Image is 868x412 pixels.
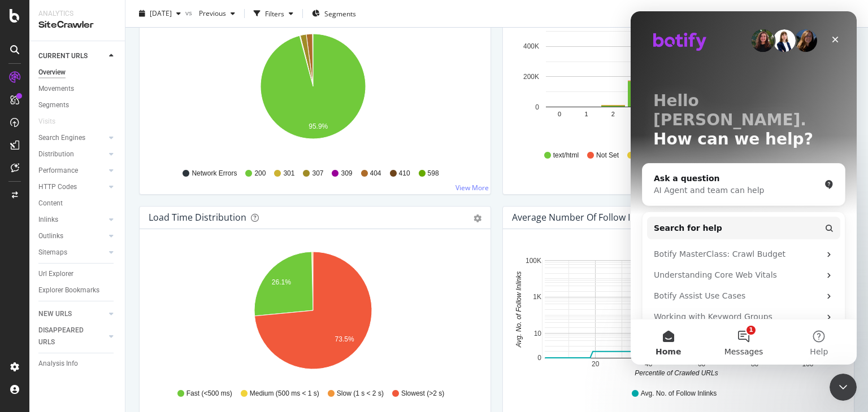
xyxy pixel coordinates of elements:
div: Explorer Bookmarks [38,284,99,296]
span: Fast (<500 ms) [186,389,232,398]
span: Segments [324,8,356,18]
span: Medium (500 ms < 1 s) [250,389,319,398]
a: Content [38,198,117,209]
div: Visits [38,116,55,128]
a: Movements [38,83,117,95]
div: Url Explorer [38,268,73,280]
span: 301 [283,169,294,178]
a: HTTP Codes [38,181,106,193]
text: Percentile of Crawled URLs [635,369,718,377]
a: Distribution [38,148,106,160]
div: Analysis Info [38,358,78,370]
text: 100K [526,257,541,265]
a: Outlinks [38,230,106,242]
div: Content [38,198,63,209]
text: 40 [645,360,653,368]
text: 73.5% [335,335,354,343]
span: vs [185,7,194,17]
text: 26.1% [272,278,291,286]
iframe: Intercom live chat [830,374,857,401]
div: Filters [265,8,284,18]
div: Outlinks [38,230,63,242]
div: Overview [38,67,66,78]
span: Slowest (>2 s) [401,389,444,398]
span: 404 [370,169,381,178]
text: 10 [534,330,542,338]
span: text/html [553,151,579,160]
button: [DATE] [134,5,185,23]
div: Performance [38,165,78,177]
text: 1 [584,111,588,117]
div: Segments [38,99,69,111]
text: 400K [523,42,539,50]
span: 2025 Sep. 18th [150,8,172,18]
text: 1K [533,293,541,301]
span: Not Set [596,151,619,160]
svg: A chart. [149,247,478,378]
text: 20 [592,360,600,368]
a: DISAPPEARED URLS [38,325,106,348]
div: Analytics [38,9,116,19]
text: 60 [698,360,706,368]
div: A chart. [149,27,478,158]
div: Search Engines [38,132,85,144]
span: 307 [312,169,323,178]
span: Network Errors [192,169,237,178]
a: View More [455,183,489,192]
svg: A chart. [512,9,841,140]
a: Overview [38,67,117,78]
a: Search Engines [38,132,106,144]
span: 200 [254,169,266,178]
a: CURRENT URLS [38,50,106,62]
span: 598 [428,169,439,178]
span: Avg. No. of Follow Inlinks [641,389,717,398]
a: Sitemaps [38,247,106,258]
text: Avg. No. of Follow Inlinks [515,271,523,348]
button: Filters [249,5,298,23]
span: 309 [341,169,352,178]
div: A chart. [512,247,841,378]
div: CURRENT URLS [38,50,88,62]
a: Url Explorer [38,268,117,280]
div: NEW URLS [38,308,72,320]
div: DISAPPEARED URLS [38,325,96,348]
div: SiteCrawler [38,19,116,32]
text: 0 [535,103,539,111]
text: 200K [523,73,539,81]
button: Segments [307,5,361,23]
text: 100 [802,360,813,368]
text: 80 [751,360,759,368]
a: NEW URLS [38,308,106,320]
a: Analysis Info [38,358,117,370]
a: Segments [38,99,117,111]
a: Visits [38,116,67,128]
div: gear [474,214,481,222]
div: HTTP Codes [38,181,77,193]
div: Distribution [38,148,74,160]
span: 410 [399,169,410,178]
span: Previous [194,8,226,18]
